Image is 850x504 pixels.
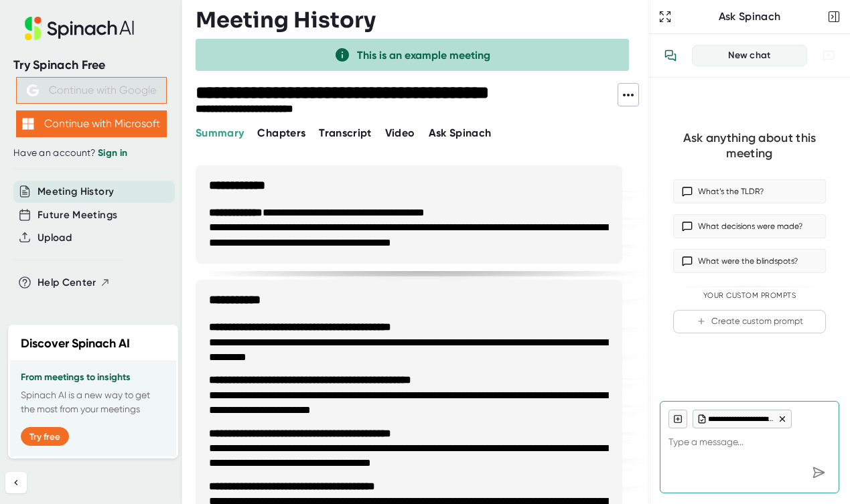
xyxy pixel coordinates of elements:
[98,147,127,159] a: Sign in
[673,310,826,333] button: Create custom prompt
[357,49,490,62] span: This is an example meeting
[673,249,826,273] button: What were the blindspots?
[21,388,165,416] p: Spinach AI is a new way to get the most from your meetings
[673,214,826,238] button: What decisions were made?
[38,230,72,246] button: Upload
[5,472,27,493] button: Collapse sidebar
[21,372,165,383] h3: From meetings to insights
[21,427,69,446] button: Try free
[16,110,167,137] button: Continue with Microsoft
[385,127,415,139] span: Video
[657,42,684,69] button: View conversation history
[429,125,492,141] button: Ask Spinach
[673,291,826,301] div: Your Custom Prompts
[319,125,372,141] button: Transcript
[196,125,244,141] button: Summary
[319,127,372,139] span: Transcript
[257,127,305,139] span: Chapters
[38,207,117,223] button: Future Meetings
[27,84,39,96] img: Aehbyd4JwY73AAAAAElFTkSuQmCC
[825,7,843,26] button: Close conversation sidebar
[675,10,825,23] div: Ask Spinach
[806,460,831,485] div: Send message
[21,335,130,353] h2: Discover Spinach AI
[196,127,244,139] span: Summary
[38,275,111,290] button: Help Center
[196,7,376,33] h3: Meeting History
[38,184,114,199] button: Meeting History
[16,77,167,104] button: Continue with Google
[38,275,96,290] span: Help Center
[673,131,826,161] div: Ask anything about this meeting
[429,127,492,139] span: Ask Spinach
[13,147,169,159] div: Have an account?
[385,125,415,141] button: Video
[13,58,169,73] div: Try Spinach Free
[257,125,305,141] button: Chapters
[701,50,798,62] div: New chat
[673,179,826,203] button: What’s the TLDR?
[656,7,675,26] button: Expand to Ask Spinach page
